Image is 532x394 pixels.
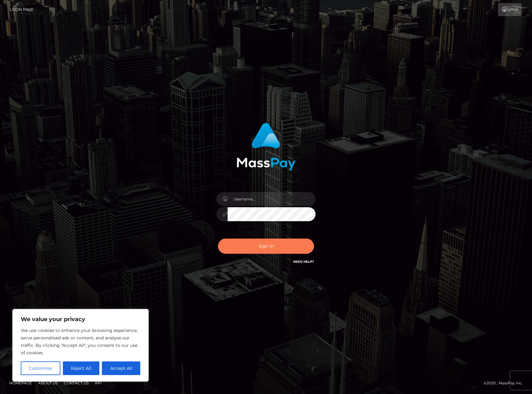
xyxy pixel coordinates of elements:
[12,309,149,382] div: We value your privacy
[63,361,100,375] button: Reject All
[21,316,140,323] p: We value your privacy
[484,380,527,387] div: © 2025 , MassPay Inc.
[498,3,521,16] a: Login
[36,378,60,388] a: About Us
[228,192,316,206] input: Username...
[237,123,295,170] img: MassPay Login
[102,361,140,375] button: Accept All
[21,327,140,356] p: We use cookies to enhance your browsing experience, serve personalised ads or content, and analys...
[293,260,314,264] a: Need Help?
[218,239,314,254] button: Sign in
[92,378,104,388] a: API
[21,361,60,375] button: Customise
[10,3,33,16] a: Login Page
[61,378,91,388] a: Contact Us
[7,378,34,388] a: Homepage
